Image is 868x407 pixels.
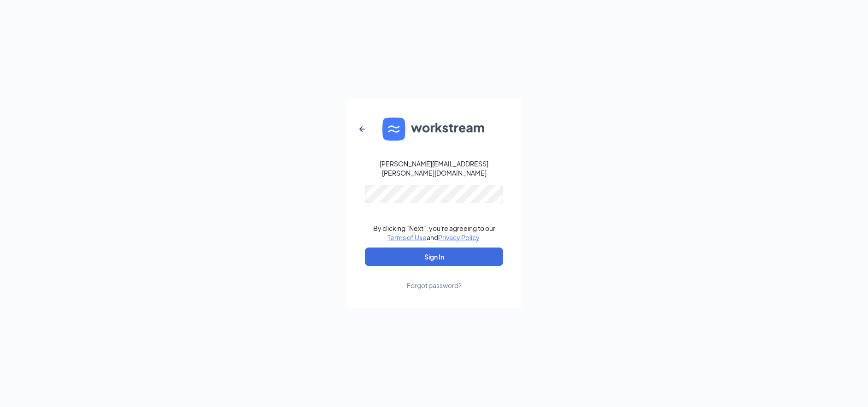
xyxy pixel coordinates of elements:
button: ArrowLeftNew [351,118,373,140]
div: By clicking "Next", you're agreeing to our and . [373,224,495,242]
img: WS logo and Workstream text [382,118,486,141]
button: Sign In [365,248,503,266]
a: Privacy Policy [438,233,479,242]
a: Terms of Use [387,233,427,242]
div: [PERSON_NAME][EMAIL_ADDRESS][PERSON_NAME][DOMAIN_NAME] [365,159,503,177]
a: Forgot password? [407,266,462,290]
svg: ArrowLeftNew [357,124,368,135]
div: Forgot password? [407,281,462,290]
